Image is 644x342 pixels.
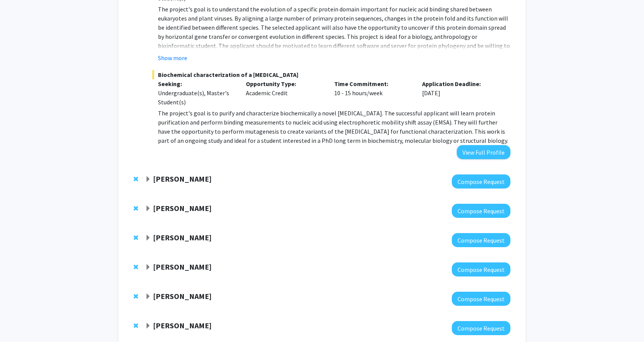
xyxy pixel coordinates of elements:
span: Biochemical characterization of a [MEDICAL_DATA] [152,70,510,79]
span: Remove Wendy McKimpson from bookmarks [134,264,138,270]
span: Remove Kathryn Oliver from bookmarks [134,235,138,241]
span: Expand Michael Deans Bookmark [145,323,151,329]
p: Time Commitment: [334,79,411,88]
span: Expand David Weinshenker Bookmark [145,294,151,300]
p: The project's goal is to understand the evolution of a specific protein domain important for nucl... [158,5,510,59]
span: Expand Wendy McKimpson Bookmark [145,264,151,270]
strong: [PERSON_NAME] [153,321,212,330]
button: Compose Request to Michael Deans [452,321,510,335]
span: Expand Jianhua Xiong Bookmark [145,206,151,212]
div: Academic Credit [240,79,328,107]
span: Expand Kathryn Oliver Bookmark [145,235,151,241]
span: Remove David Weinshenker from bookmarks [134,293,138,299]
p: Opportunity Type: [246,79,323,88]
div: [DATE] [416,79,505,107]
p: Seeking: [158,79,235,88]
p: The project's goal is to purify and characterize biochemically a novel [MEDICAL_DATA]. The succes... [158,109,510,145]
button: View Full Profile [457,145,510,159]
span: Expand Chrystal Paulos Bookmark [145,176,151,182]
button: Compose Request to Chrystal Paulos [452,174,510,189]
p: Application Deadline: [422,79,499,88]
button: Compose Request to Jianhua Xiong [452,204,510,218]
span: Remove Michael Deans from bookmarks [134,323,138,329]
span: Remove Jianhua Xiong from bookmarks [134,205,138,211]
button: Show more [158,53,187,62]
iframe: Chat [6,308,32,336]
strong: [PERSON_NAME] [153,203,212,213]
span: Remove Chrystal Paulos from bookmarks [134,176,138,182]
button: Compose Request to Wendy McKimpson [452,262,510,276]
div: 10 - 15 hours/week [328,79,417,107]
strong: [PERSON_NAME] [153,291,212,301]
button: Compose Request to Kathryn Oliver [452,233,510,247]
strong: [PERSON_NAME] [153,174,212,184]
div: Undergraduate(s), Master's Student(s) [158,88,235,107]
strong: [PERSON_NAME] [153,262,212,272]
strong: [PERSON_NAME] [153,233,212,242]
button: Compose Request to David Weinshenker [452,292,510,306]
